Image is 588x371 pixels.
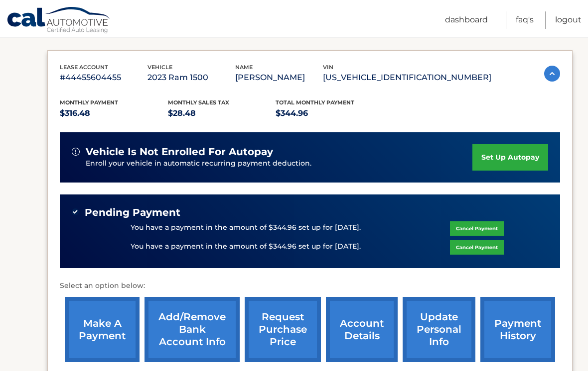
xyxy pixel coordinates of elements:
[235,71,323,85] p: [PERSON_NAME]
[235,64,253,71] span: name
[323,64,333,71] span: vin
[323,71,491,85] p: [US_VEHICLE_IDENTIFICATION_NUMBER]
[450,240,504,255] a: Cancel Payment
[145,297,240,362] a: Add/Remove bank account info
[480,297,555,362] a: payment history
[472,144,548,171] a: set up autopay
[72,148,80,156] img: alert-white.svg
[85,206,180,219] span: Pending Payment
[86,146,273,158] span: vehicle is not enrolled for autopay
[516,11,534,29] a: FAQ's
[403,297,475,362] a: update personal info
[60,99,118,106] span: Monthly Payment
[276,106,384,120] p: $344.96
[60,71,147,85] p: #44455604455
[131,222,361,233] p: You have a payment in the amount of $344.96 set up for [DATE].
[147,71,235,85] p: 2023 Ram 1500
[147,64,172,71] span: vehicle
[326,297,398,362] a: account details
[60,280,560,292] p: Select an option below:
[131,241,361,252] p: You have a payment in the amount of $344.96 set up for [DATE].
[60,64,108,71] span: lease account
[72,208,79,215] img: check-green.svg
[168,106,276,120] p: $28.48
[276,99,354,106] span: Total Monthly Payment
[555,11,582,29] a: Logout
[245,297,321,362] a: request purchase price
[445,11,488,29] a: Dashboard
[450,221,504,236] a: Cancel Payment
[6,6,111,35] a: Cal Automotive
[544,66,560,82] img: accordion-active.svg
[168,99,229,106] span: Monthly sales Tax
[65,297,140,362] a: make a payment
[60,106,168,120] p: $316.48
[86,158,472,169] p: Enroll your vehicle in automatic recurring payment deduction.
